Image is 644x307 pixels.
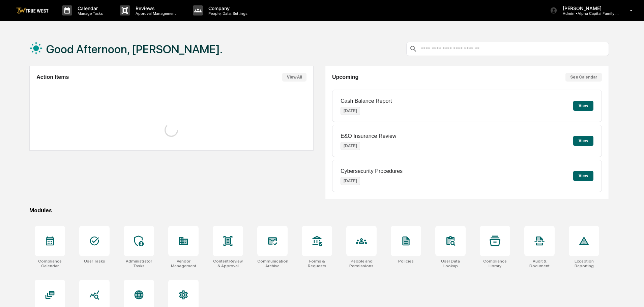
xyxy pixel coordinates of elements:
button: View [573,136,593,146]
p: E&O Insurance Review [341,133,396,139]
h2: Upcoming [332,74,358,80]
button: View [573,171,593,181]
p: People, Data, Settings [203,11,251,16]
div: User Tasks [84,259,105,264]
iframe: Open customer support [622,285,641,303]
div: Policies [398,259,414,264]
div: Administrator Tasks [124,259,154,268]
div: Audit & Document Logs [524,259,555,268]
div: Forms & Requests [302,259,332,268]
div: Exception Reporting [569,259,599,268]
p: Cybersecurity Procedures [341,168,403,174]
p: [DATE] [341,107,360,115]
h2: Action Items [36,74,69,80]
div: Modules [29,207,609,214]
div: Compliance Calendar [35,259,65,268]
p: Company [203,5,251,11]
h1: Good Afternoon, [PERSON_NAME]. [46,42,223,56]
div: User Data Lookup [435,259,466,268]
button: See Calendar [565,73,602,82]
div: Vendor Management [168,259,199,268]
p: [DATE] [341,142,360,150]
p: Cash Balance Report [341,98,392,104]
p: Calendar [72,5,106,11]
div: Compliance Library [480,259,510,268]
p: [DATE] [341,177,360,185]
p: Manage Tasks [72,11,106,16]
p: [PERSON_NAME] [557,5,620,11]
p: Admin • Alpha Capital Family Office [557,11,620,16]
p: Approval Management [130,11,179,16]
div: Content Review & Approval [213,259,243,268]
img: logo [16,7,49,14]
div: Communications Archive [257,259,288,268]
p: Reviews [130,5,179,11]
div: People and Permissions [346,259,377,268]
button: View All [282,73,306,82]
button: View [573,101,593,111]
